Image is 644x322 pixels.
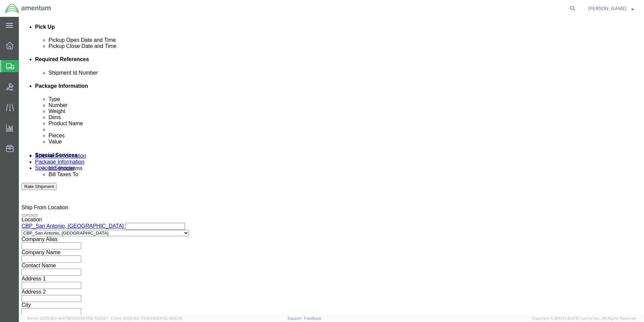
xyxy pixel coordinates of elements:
span: Server: 2025.18.0-4e47823f9d1 [27,316,108,320]
iframe: FS Legacy Container [19,17,644,315]
span: [DATE] 08:10:16 [156,316,182,320]
span: [DATE] 10:23:21 [82,316,108,320]
span: ALISON GODOY [588,5,626,12]
a: Feedback [304,316,321,320]
span: Copyright © [DATE]-[DATE] Agistix Inc., All Rights Reserved [532,316,636,321]
button: [PERSON_NAME] [588,4,635,12]
img: logo [5,3,51,14]
a: Support [288,316,304,320]
span: Client: 2025.18.0-7346316 [111,316,182,320]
